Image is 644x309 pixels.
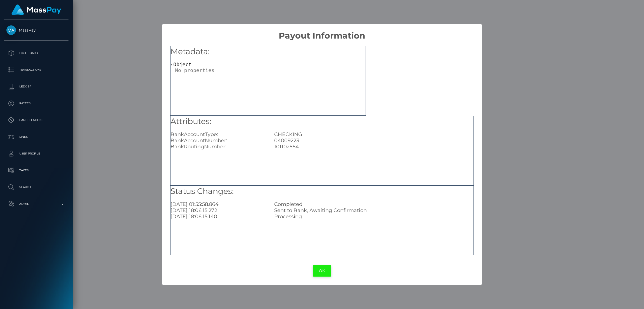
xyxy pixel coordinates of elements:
p: Payees [6,99,66,108]
div: Sent to Bank, Awaiting Confirmation [270,207,477,213]
div: [DATE] 01:55:58.864 [166,201,270,207]
p: User Profile [6,149,66,158]
button: OK [313,265,331,277]
p: Taxes [6,166,66,175]
h2: Payout Information [162,24,482,41]
div: BankAccountType: [166,131,270,137]
div: BankRoutingNumber: [166,144,270,150]
div: [DATE] 18:06:15.272 [166,207,270,213]
div: [DATE] 18:06:15.140 [166,213,270,220]
p: Ledger [6,82,66,91]
div: 101102564 [270,144,477,150]
p: Search [6,183,66,191]
div: CHECKING [270,131,477,137]
div: 04009223 [270,137,477,144]
h5: Status Changes: [171,186,473,197]
span: MassPay [4,28,68,33]
h5: Attributes: [171,116,473,127]
img: MassPay [6,25,16,35]
p: Links [6,133,66,141]
div: Completed [270,201,477,207]
h5: Metadata: [171,46,366,57]
p: Cancellations [6,116,66,124]
div: BankAccountNumber: [166,137,270,144]
p: Admin [6,200,66,208]
img: MassPay Logo [11,4,61,15]
p: Transactions [6,66,66,74]
div: Processing [270,213,477,220]
span: Object [173,61,191,67]
p: Dashboard [6,49,66,57]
